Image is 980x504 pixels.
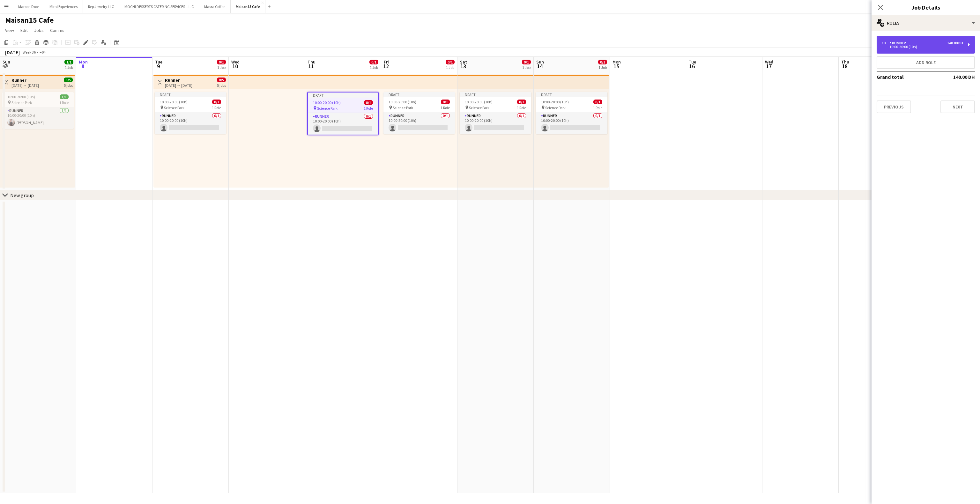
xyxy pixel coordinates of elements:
span: 0/1 [517,100,526,104]
div: 10:00-20:00 (10h) [882,45,963,48]
div: 1 x [882,41,889,45]
span: 15 [612,63,621,70]
app-job-card: Draft10:00-20:00 (10h)0/1 Science Park1 RoleRunner0/110:00-20:00 (10h) [536,92,607,134]
span: 1/1 [60,94,69,99]
span: Wed [765,59,773,65]
span: Science Park [469,105,489,110]
span: 17 [764,63,773,70]
app-card-role: Runner0/110:00-20:00 (10h) [383,112,455,134]
app-card-role: Runner1/110:00-20:00 (10h)[PERSON_NAME] [2,107,74,129]
span: Edit [20,27,28,33]
span: 10:00-20:00 (10h) [313,100,341,105]
div: Runner [889,41,909,45]
span: 10:00-20:00 (10h) [541,100,569,104]
span: 14 [535,63,544,70]
span: 1 Role [364,106,373,111]
h3: Job Details [872,3,980,11]
span: Thu [841,59,849,65]
div: 5 jobs [64,82,73,88]
span: Comms [50,27,64,33]
span: 10:00-20:00 (10h) [389,100,416,104]
span: View [5,27,14,33]
button: Previous [877,100,911,113]
div: [DATE] [5,49,20,56]
app-card-role: Runner0/110:00-20:00 (10h) [308,113,378,135]
div: 1 Job [217,65,226,70]
div: 1 Job [446,65,454,70]
span: 18 [840,63,849,70]
span: 10:00-20:00 (10h) [160,100,188,104]
span: 10 [230,63,240,70]
span: 8 [78,63,88,70]
span: 1/1 [64,60,73,64]
app-job-card: Draft10:00-20:00 (10h)0/1 Science Park1 RoleRunner0/110:00-20:00 (10h) [307,92,379,135]
td: Grand total [877,72,935,82]
div: Draft [460,92,531,97]
span: 12 [383,63,389,70]
div: Draft10:00-20:00 (10h)0/1 Science Park1 RoleRunner0/110:00-20:00 (10h) [460,92,531,134]
span: 0/1 [369,60,378,64]
div: 10:00-20:00 (10h)1/1 Science Park1 RoleRunner1/110:00-20:00 (10h)[PERSON_NAME] [2,92,74,129]
span: 9 [154,63,162,70]
div: 1 Job [522,65,531,70]
div: [DATE] → [DATE] [165,83,192,88]
td: 140.00 DH [935,72,975,82]
h3: Runner [165,77,192,83]
div: +04 [40,50,46,55]
span: Tue [155,59,162,65]
button: Add role [877,56,975,69]
span: Science Park [317,106,338,111]
app-card-role: Runner0/110:00-20:00 (10h) [460,112,531,134]
span: Mon [612,59,621,65]
a: Jobs [32,26,46,34]
span: Science Park [545,105,566,110]
span: 1 Role [441,105,450,110]
app-card-role: Runner0/110:00-20:00 (10h) [155,112,226,134]
div: Draft [383,92,455,97]
button: Maroon Door [13,0,44,13]
span: Wed [231,59,240,65]
span: Sun [536,59,544,65]
app-card-role: Runner0/110:00-20:00 (10h) [536,112,607,134]
span: 0/5 [217,78,226,82]
span: 10:00-20:00 (10h) [465,100,493,104]
button: MOCHI DESSERTS CATERING SERVICES L.L.C [119,0,199,13]
div: Draft10:00-20:00 (10h)0/1 Science Park1 RoleRunner0/110:00-20:00 (10h) [155,92,226,134]
a: Comms [48,26,67,34]
span: 16 [688,63,696,70]
span: 0/1 [593,100,602,104]
div: 1 Job [598,65,607,70]
span: Science Park [393,105,413,110]
div: [DATE] → [DATE] [11,83,39,88]
div: 5 jobs [217,82,226,88]
span: Week 36 [21,50,37,55]
div: Draft [308,93,378,98]
span: 5/5 [64,78,73,82]
span: Mon [79,59,88,65]
button: Masra Coffee [199,0,231,13]
span: 0/1 [598,60,607,64]
app-job-card: Draft10:00-20:00 (10h)0/1 Science Park1 RoleRunner0/110:00-20:00 (10h) [383,92,455,134]
div: 140.00 DH [947,41,963,45]
div: 1 Job [65,65,73,70]
span: 10:00-20:00 (10h) [7,94,35,99]
div: 1 Job [370,65,378,70]
span: 1 Role [212,105,221,110]
span: 0/1 [217,60,226,64]
span: 0/1 [364,100,373,105]
div: Draft [155,92,226,97]
span: 0/1 [446,60,455,64]
span: Jobs [34,27,44,33]
span: 7 [2,63,10,70]
span: Sat [460,59,467,65]
span: 1 Role [59,100,69,105]
span: Tue [689,59,696,65]
button: Rep Jewelry LLC [83,0,119,13]
button: Maisan15 Cafe [231,0,265,13]
span: Science Park [11,100,32,105]
div: Draft [536,92,607,97]
a: View [3,26,17,34]
h1: Maisan15 Cafe [5,15,54,25]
